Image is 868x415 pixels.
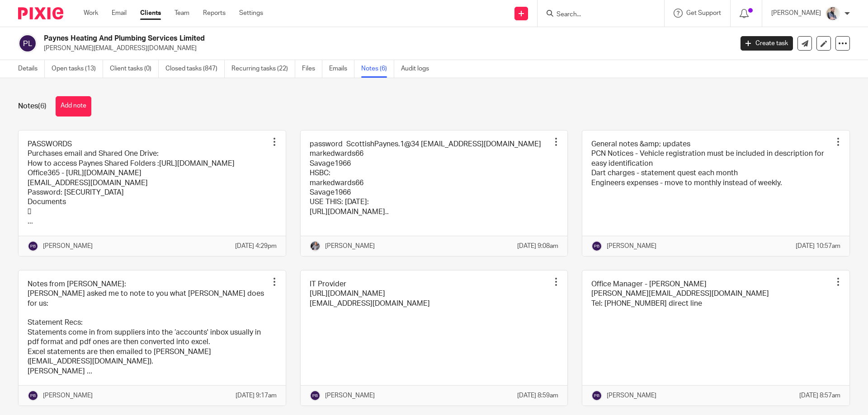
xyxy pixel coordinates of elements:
[18,60,45,78] a: Details
[517,242,558,251] p: [DATE] 9:08am
[28,390,38,401] img: svg%3E
[110,60,159,78] a: Client tasks (0)
[112,9,127,18] a: Email
[43,242,93,251] p: [PERSON_NAME]
[235,242,277,251] p: [DATE] 4:29pm
[165,60,225,78] a: Closed tasks (847)
[607,391,656,400] p: [PERSON_NAME]
[140,9,161,18] a: Clients
[591,241,602,252] img: svg%3E
[796,242,840,251] p: [DATE] 10:57am
[771,9,821,18] p: [PERSON_NAME]
[56,96,91,117] button: Add note
[799,391,840,400] p: [DATE] 8:57am
[517,391,558,400] p: [DATE] 8:59am
[741,36,793,51] a: Create task
[816,36,831,51] a: Edit client
[607,242,656,251] p: [PERSON_NAME]
[797,36,812,51] a: Send new email
[44,34,590,43] h2: Paynes Heating And Plumbing Services Limited
[361,60,394,78] a: Notes (6)
[18,34,37,53] img: svg%3E
[325,242,375,251] p: [PERSON_NAME]
[18,102,47,111] h1: Notes
[329,60,354,78] a: Emails
[401,60,436,78] a: Audit logs
[203,9,226,18] a: Reports
[18,7,63,19] img: Pixie
[310,390,321,401] img: svg%3E
[302,60,322,78] a: Files
[556,11,637,19] input: Search
[84,9,98,18] a: Work
[325,391,375,400] p: [PERSON_NAME]
[43,391,93,400] p: [PERSON_NAME]
[310,241,321,252] img: -%20%20-%20studio@ingrained.co.uk%20for%20%20-20220223%20at%20101413%20-%201W1A2026.jpg
[52,60,103,78] a: Open tasks (13)
[239,9,263,18] a: Settings
[175,9,189,18] a: Team
[231,60,295,78] a: Recurring tasks (22)
[28,241,38,252] img: svg%3E
[686,10,721,16] span: Get Support
[236,391,277,400] p: [DATE] 9:17am
[38,103,47,110] span: (6)
[44,44,727,53] p: [PERSON_NAME][EMAIL_ADDRESS][DOMAIN_NAME]
[591,390,602,401] img: svg%3E
[826,6,840,21] img: Pixie%2002.jpg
